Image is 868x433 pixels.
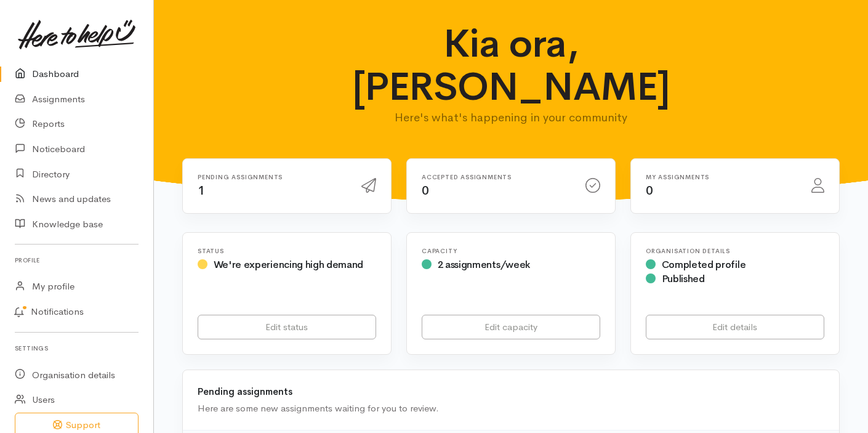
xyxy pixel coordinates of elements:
[15,340,139,357] h6: Settings
[347,109,675,126] p: Here's what's happening in your community
[198,386,292,397] b: Pending assignments
[198,174,347,180] h6: Pending assignments
[198,315,376,340] a: Edit status
[662,272,705,285] span: Published
[646,248,824,254] h6: Organisation Details
[646,183,653,198] span: 0
[198,248,376,254] h6: Status
[422,248,600,254] h6: Capacity
[198,402,824,416] div: Here are some new assignments waiting for you to review.
[422,183,429,198] span: 0
[198,183,205,198] span: 1
[646,174,797,180] h6: My assignments
[15,252,139,269] h6: Profile
[422,174,571,180] h6: Accepted assignments
[646,315,824,340] a: Edit details
[422,315,600,340] a: Edit capacity
[214,258,363,271] span: We're experiencing high demand
[438,258,530,271] span: 2 assignments/week
[662,258,746,271] span: Completed profile
[347,22,675,109] h1: Kia ora, [PERSON_NAME]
